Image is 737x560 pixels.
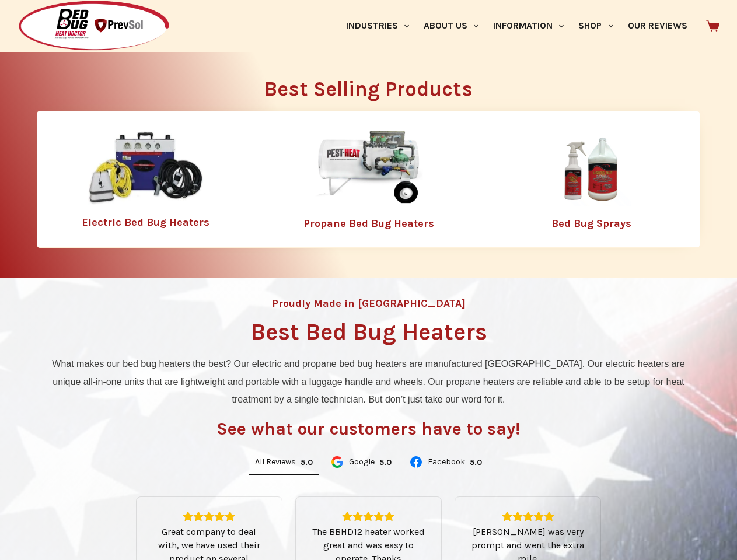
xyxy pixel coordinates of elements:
[379,457,392,467] div: Rating: 5.0 out of 5
[303,217,434,230] a: Propane Bed Bug Heaters
[301,457,313,467] div: 5.0
[216,420,521,437] h3: See what our customers have to say!
[470,457,482,467] div: Rating: 5.0 out of 5
[43,355,694,408] p: What makes our bed bug heaters the best? Our electric and propane bed bug heaters are manufacture...
[272,298,466,309] h4: Proudly Made in [GEOGRAPHIC_DATA]
[255,458,296,466] span: All Reviews
[349,458,375,466] span: Google
[37,79,700,99] h2: Best Selling Products
[469,511,586,521] div: Rating: 5.0 out of 5
[379,457,392,467] div: 5.0
[470,457,482,467] div: 5.0
[428,458,465,466] span: Facebook
[301,457,313,467] div: Rating: 5.0 out of 5
[551,217,631,230] a: Bed Bug Sprays
[310,511,427,521] div: Rating: 5.0 out of 5
[250,320,487,344] h1: Best Bed Bug Heaters
[82,216,209,229] a: Electric Bed Bug Heaters
[9,5,44,40] button: Open LiveChat chat widget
